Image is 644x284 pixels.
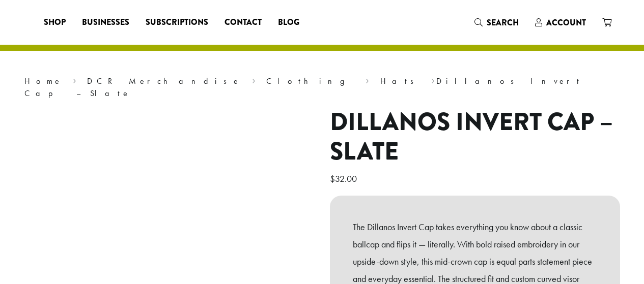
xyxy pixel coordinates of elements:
[87,76,241,86] a: DCR Merchandise
[73,72,76,87] span: ›
[330,173,335,184] span: $
[225,16,262,29] span: Contact
[330,173,359,184] bdi: 32.00
[252,72,256,87] span: ›
[366,72,369,87] span: ›
[546,17,586,28] span: Account
[146,16,208,29] span: Subscriptions
[431,72,435,87] span: ›
[380,76,421,86] a: Hats
[24,75,620,100] nav: Breadcrumb
[44,16,66,29] span: Shop
[487,17,519,28] span: Search
[330,108,620,166] h1: Dillanos Invert Cap – Slate
[36,14,74,30] a: Shop
[24,76,62,86] a: Home
[466,14,527,31] a: Search
[266,76,355,86] a: Clothing
[278,16,299,29] span: Blog
[82,16,129,29] span: Businesses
